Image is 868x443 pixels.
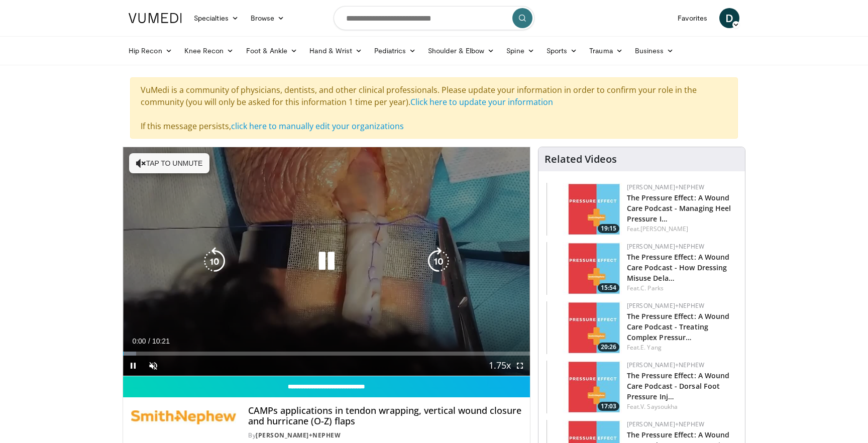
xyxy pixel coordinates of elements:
a: Foot & Ankle [240,41,304,61]
a: 17:03 [547,361,622,413]
a: 15:54 [547,242,622,295]
span: 20:26 [598,343,619,352]
a: The Pressure Effect: A Wound Care Podcast - How Dressing Misuse Dela… [627,252,730,283]
a: D [719,8,739,28]
a: [PERSON_NAME]+Nephew [627,301,704,310]
a: 19:15 [547,183,622,236]
a: [PERSON_NAME]+Nephew [627,183,704,191]
div: By [248,431,521,440]
a: click here to manually edit your organizations [231,121,404,132]
div: Feat. [627,343,737,352]
span: / [148,337,150,345]
img: 5dccabbb-5219-43eb-ba82-333b4a767645.150x105_q85_crop-smart_upscale.jpg [547,301,622,354]
video-js: Video Player [123,147,530,376]
div: Feat. [627,402,737,411]
a: The Pressure Effect: A Wound Care Podcast - Treating Complex Pressur… [627,311,730,342]
a: Business [629,41,680,61]
a: [PERSON_NAME]+Nephew [627,361,704,369]
button: Playback Rate [490,356,510,376]
span: 15:54 [598,283,619,292]
div: Progress Bar [123,352,530,356]
a: [PERSON_NAME] [640,225,688,233]
img: VuMedi Logo [129,13,182,23]
a: 20:26 [547,301,622,354]
img: 61e02083-5525-4adc-9284-c4ef5d0bd3c4.150x105_q85_crop-smart_upscale.jpg [547,242,622,295]
h4: Related Videos [545,153,617,165]
a: Shoulder & Elbow [422,41,500,61]
img: 60a7b2e5-50df-40c4-868a-521487974819.150x105_q85_crop-smart_upscale.jpg [547,183,622,236]
button: Pause [123,356,143,376]
a: Trauma [583,41,629,61]
div: Feat. [627,284,737,293]
img: Smith+Nephew [131,405,236,429]
span: 17:03 [598,402,619,411]
a: Sports [540,41,584,61]
div: Feat. [627,225,737,234]
a: Knee Recon [178,41,240,61]
a: Spine [500,41,540,61]
a: Pediatrics [368,41,422,61]
button: Tap to unmute [129,153,209,173]
button: Fullscreen [510,356,530,376]
button: Unmute [143,356,163,376]
img: d68379d8-97de-484f-9076-f39c80eee8eb.150x105_q85_crop-smart_upscale.jpg [547,361,622,413]
span: 10:21 [152,337,170,345]
a: C. Parks [640,284,664,292]
a: The Pressure Effect: A Wound Care Podcast - Managing Heel Pressure I… [627,193,731,224]
span: 0:00 [132,337,146,345]
a: Hip Recon [123,41,178,61]
a: [PERSON_NAME]+Nephew [627,242,704,251]
input: Search topics, interventions [334,6,534,30]
a: The Pressure Effect: A Wound Care Podcast - Dorsal Foot Pressure Inj… [627,371,730,401]
a: [PERSON_NAME]+Nephew [256,431,341,439]
a: Browse [245,8,291,28]
a: Hand & Wrist [303,41,368,61]
a: V. Saysoukha [640,402,678,411]
a: Click here to update your information [410,96,553,107]
div: VuMedi is a community of physicians, dentists, and other clinical professionals. Please update yo... [130,77,738,139]
a: E. Yang [640,343,662,352]
span: 19:15 [598,224,619,233]
a: Specialties [188,8,245,28]
a: Favorites [672,8,713,28]
h4: CAMPs applications in tendon wrapping, vertical wound closure and hurricane (O-Z) flaps [248,405,521,427]
a: [PERSON_NAME]+Nephew [627,420,704,428]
